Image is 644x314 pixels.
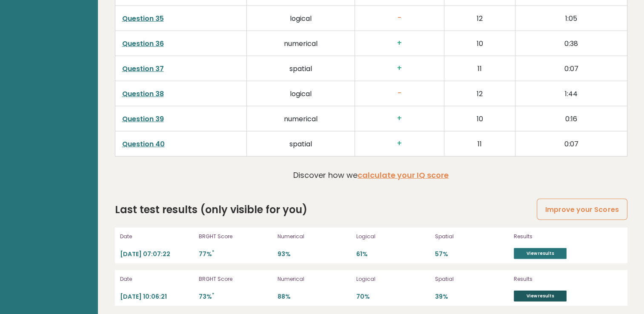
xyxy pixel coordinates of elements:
td: 0:38 [515,31,627,56]
td: spatial [247,131,355,156]
td: 12 [444,81,515,106]
p: Spatial [435,233,509,240]
a: calculate your IQ score [358,170,449,180]
p: Results [514,233,603,240]
p: 73% [199,293,272,301]
p: 70% [356,293,430,301]
h3: - [362,14,437,23]
h3: - [362,89,437,98]
h3: + [362,139,437,148]
p: [DATE] 10:06:21 [120,293,194,301]
a: Question 36 [122,39,164,49]
p: Logical [356,275,430,283]
td: numerical [247,31,355,56]
h2: Last test results (only visible for you) [115,202,307,217]
p: Date [120,275,194,283]
td: spatial [247,56,355,81]
p: 57% [435,250,509,258]
p: Discover how we [293,169,449,181]
p: Results [514,275,603,283]
td: 10 [444,106,515,131]
a: Question 39 [122,114,164,124]
h3: + [362,39,437,48]
a: Question 37 [122,64,164,74]
h3: + [362,64,437,73]
a: Question 38 [122,89,164,99]
a: Question 40 [122,139,165,149]
td: 10 [444,31,515,56]
td: 12 [444,6,515,31]
p: BRGHT Score [199,275,272,283]
a: View results [514,291,567,302]
td: logical [247,6,355,31]
td: logical [247,81,355,106]
td: numerical [247,106,355,131]
p: 39% [435,293,509,301]
td: 11 [444,56,515,81]
p: 88% [278,293,351,301]
p: 93% [278,250,351,258]
a: View results [514,248,567,259]
p: Numerical [278,275,351,283]
p: [DATE] 07:07:22 [120,250,194,258]
td: 0:16 [515,106,627,131]
p: Date [120,233,194,240]
p: BRGHT Score [199,233,272,240]
td: 0:07 [515,131,627,156]
td: 0:07 [515,56,627,81]
h3: + [362,114,437,123]
a: Question 35 [122,14,164,23]
td: 11 [444,131,515,156]
td: 1:44 [515,81,627,106]
p: 77% [199,250,272,258]
p: Numerical [278,233,351,240]
td: 1:05 [515,6,627,31]
p: Logical [356,233,430,240]
a: Improve your Scores [537,199,627,220]
p: 61% [356,250,430,258]
p: Spatial [435,275,509,283]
